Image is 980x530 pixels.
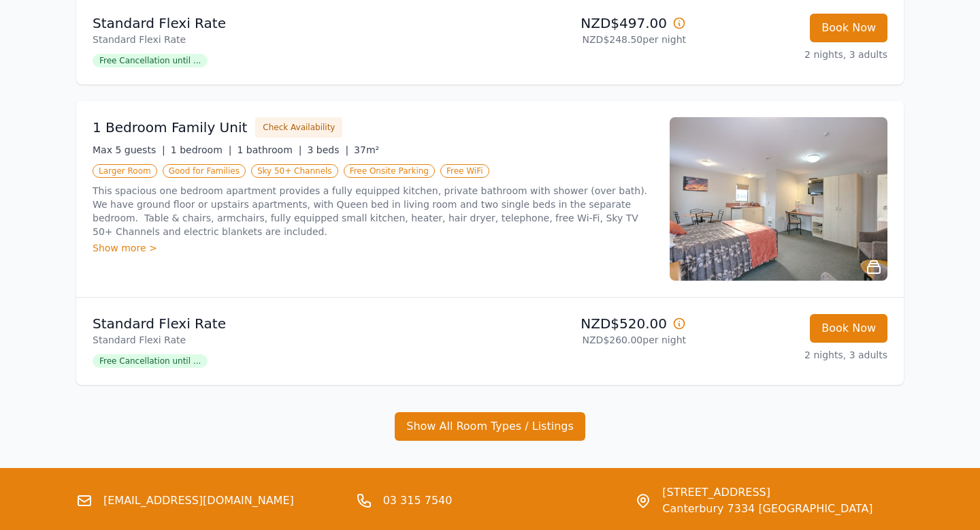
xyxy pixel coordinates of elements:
[255,117,342,138] button: Check Availability
[697,48,887,61] p: 2 nights, 3 adults
[103,493,294,509] a: [EMAIL_ADDRESS][DOMAIN_NAME]
[93,354,208,368] span: Free Cancellation until ...
[662,501,872,517] span: Canterbury 7334 [GEOGRAPHIC_DATA]
[93,241,653,255] div: Show more >
[93,333,485,347] p: Standard Flexi Rate
[662,484,872,501] span: [STREET_ADDRESS]
[395,412,585,441] button: Show All Room Types / Listings
[354,144,379,155] span: 37m²
[810,14,887,42] button: Book Now
[344,164,435,178] span: Free Onsite Parking
[697,348,887,362] p: 2 nights, 3 adults
[307,144,348,155] span: 3 beds |
[93,184,653,238] p: This spacious one bedroom apartment provides a fully equipped kitchen, private bathroom with show...
[93,314,485,333] p: Standard Flexi Rate
[251,164,338,178] span: Sky 50+ Channels
[495,333,686,347] p: NZD$260.00 per night
[93,118,247,137] h3: 1 Bedroom Family Unit
[237,144,301,155] span: 1 bathroom |
[495,314,686,333] p: NZD$520.00
[440,164,489,178] span: Free WiFi
[93,14,485,33] p: Standard Flexi Rate
[495,33,686,46] p: NZD$248.50 per night
[163,164,246,178] span: Good for Families
[810,314,887,343] button: Book Now
[383,493,453,509] a: 03 315 7540
[171,144,232,155] span: 1 bedroom |
[93,54,208,67] span: Free Cancellation until ...
[93,164,157,178] span: Larger Room
[93,33,485,46] p: Standard Flexi Rate
[495,14,686,33] p: NZD$497.00
[93,144,165,155] span: Max 5 guests |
